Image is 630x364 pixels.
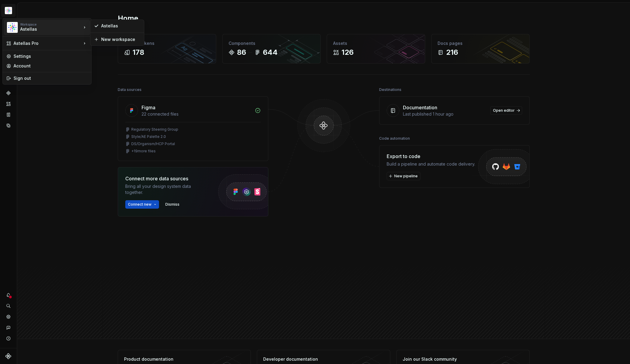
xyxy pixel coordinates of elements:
img: b2369ad3-f38c-46c1-b2a2-f2452fdbdcd2.png [7,22,18,33]
div: Astellas [101,23,140,29]
div: New workspace [101,36,140,42]
div: Settings [14,53,88,59]
div: Astellas Pro [14,40,82,46]
div: Sign out [14,75,88,81]
div: Astellas [20,26,71,32]
div: Workspace [20,23,82,26]
div: Account [14,63,88,69]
